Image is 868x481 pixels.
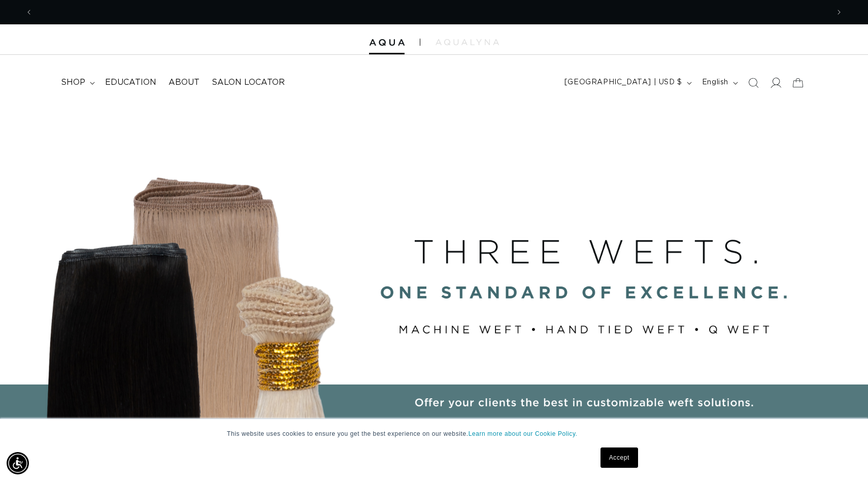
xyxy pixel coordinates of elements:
[162,71,206,94] a: About
[702,77,728,88] span: English
[169,77,199,88] span: About
[369,39,405,46] img: Aqua Hair Extensions
[227,429,641,438] p: This website uses cookies to ensure you get the best experience on our website.
[742,72,764,94] summary: Search
[436,39,499,45] img: aqualyna.com
[817,432,868,481] iframe: Chat Widget
[18,3,40,22] button: Previous announcement
[206,71,291,94] a: Salon Locator
[99,71,162,94] a: Education
[696,73,742,92] button: English
[61,77,85,88] span: shop
[212,77,285,88] span: Salon Locator
[600,447,638,468] a: Accept
[469,430,578,437] a: Learn more about our Cookie Policy.
[828,3,850,22] button: Next announcement
[558,73,696,92] button: [GEOGRAPHIC_DATA] | USD $
[105,77,156,88] span: Education
[564,77,682,88] span: [GEOGRAPHIC_DATA] | USD $
[7,452,29,474] div: Accessibility Menu
[55,71,99,94] summary: shop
